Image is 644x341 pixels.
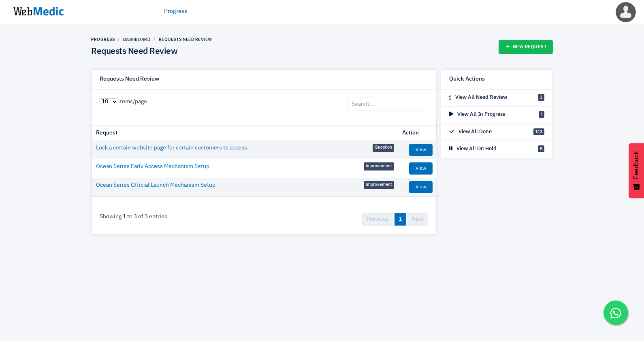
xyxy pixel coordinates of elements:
[395,213,406,226] a: 1
[362,213,393,226] a: Previous
[123,37,151,42] a: Dashboard
[91,47,212,57] h4: Requests Need Review
[92,205,175,229] div: Showing 1 to 3 of 3 entries
[407,213,428,226] a: Next
[449,111,505,119] p: View All In Progress
[91,37,115,42] a: Progress
[347,98,428,111] input: Search...
[538,94,544,101] span: 3
[449,145,497,153] p: View All On Hold
[96,144,247,152] a: Lock a certain website page for certain customers to access
[409,162,433,175] a: View
[100,98,147,106] label: items/page
[159,37,212,42] a: Requests Need Review
[538,145,544,152] span: 9
[449,76,485,83] h6: Quick Actions
[533,128,544,135] span: 143
[633,151,640,179] span: Feedback
[164,7,187,16] a: Progress
[96,181,215,190] a: Ocean Series Official Launch Mechanism Setup
[398,126,437,141] th: Action
[449,128,492,136] p: View All Done
[539,111,544,118] span: 1
[629,143,644,198] button: Feedback - Show survey
[100,76,159,83] h6: Requests Need Review
[499,40,553,54] a: New Request
[92,126,398,141] th: Request
[364,181,394,189] span: Improvement
[96,162,209,171] a: Ocean Series Early Access Mechanism Setup
[409,181,433,193] a: View
[409,144,433,156] a: View
[100,98,118,105] select: items/page
[91,36,212,43] nav: breadcrumb
[373,144,394,152] span: Question
[449,94,507,102] p: View All Need Review
[364,162,394,170] span: Improvement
